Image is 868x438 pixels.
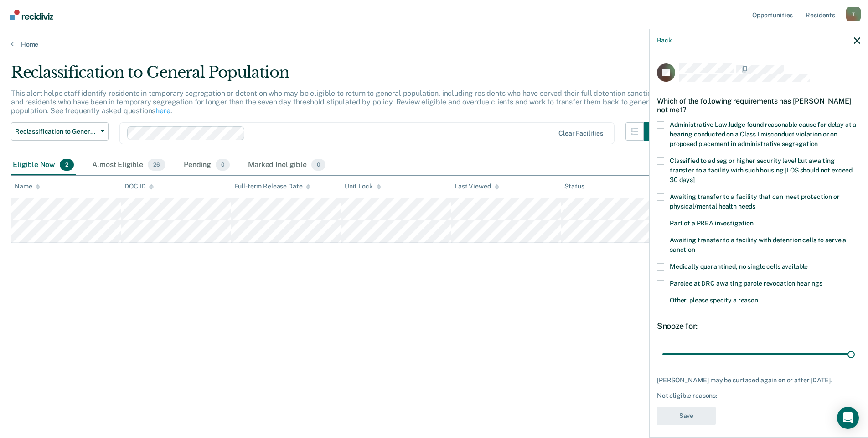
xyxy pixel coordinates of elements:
div: Which of the following requirements has [PERSON_NAME] not met? [657,89,860,121]
span: Part of a PREA investigation [670,219,754,227]
div: Status [564,182,584,190]
div: Eligible Now [11,155,76,175]
p: This alert helps staff identify residents in temporary segregation or detention who may be eligib... [11,89,655,115]
span: 26 [148,159,165,171]
div: DOC ID [124,182,154,190]
div: [PERSON_NAME] may be surfaced again on or after [DATE]. [657,376,860,384]
span: 0 [216,159,230,171]
span: Medically quarantined, no single cells available [670,263,808,270]
button: Back [657,36,672,44]
img: Recidiviz [10,10,53,20]
div: Open Intercom Messenger [837,407,859,429]
div: Not eligible reasons: [657,392,860,400]
a: Home [11,40,857,48]
span: Parolee at DRC awaiting parole revocation hearings [670,280,822,287]
span: Reclassification to General Population [15,128,97,136]
div: Reclassification to General Population [11,63,662,89]
div: Name [15,182,40,190]
div: Snooze for: [657,321,860,331]
span: Awaiting transfer to a facility with detention cells to serve a sanction [670,236,846,253]
span: Classified to ad seg or higher security level but awaiting transfer to a facility with such housi... [670,157,852,183]
span: Administrative Law Judge found reasonable cause for delay at a hearing conducted on a Class I mis... [670,121,856,147]
button: Save [657,407,716,425]
span: 0 [311,159,325,171]
div: Pending [182,155,232,175]
a: here [155,106,170,115]
div: Almost Eligible [90,155,167,175]
div: Full-term Release Date [235,182,311,190]
button: Profile dropdown button [846,7,861,21]
span: Awaiting transfer to a facility that can meet protection or physical/mental health needs [670,193,840,210]
div: Last Viewed [455,182,499,190]
div: Unit Lock [345,182,381,190]
div: T [846,7,861,21]
span: 2 [60,159,74,171]
div: Marked Ineligible [246,155,327,175]
div: Clear facilities [558,130,603,137]
span: Other, please specify a reason [670,297,758,304]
